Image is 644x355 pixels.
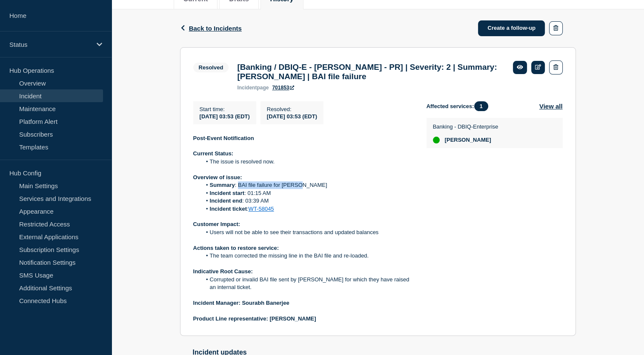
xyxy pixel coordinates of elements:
button: View all [539,101,563,111]
span: [PERSON_NAME] [445,137,491,143]
li: Corrupted or invalid BAI file sent by [PERSON_NAME] for which they have raised an internal ticket. [201,276,413,292]
span: Back to Incidents [189,25,242,32]
strong: Overview of issue: [193,174,242,180]
strong: Post-Event Notification [193,135,254,141]
p: Status [9,41,91,48]
strong: Product Line representative: [PERSON_NAME] [193,315,316,322]
p: Start time : [200,106,250,112]
a: WT-58045 [249,206,274,212]
li: : 01:15 AM [201,189,413,197]
strong: Indicative Root Cause: [193,268,253,275]
strong: Actions taken to restore service: [193,245,279,251]
span: [DATE] 03:53 (EDT) [267,113,317,120]
li: : BAI file failure for [PERSON_NAME] [201,181,413,189]
li: The team corrected the missing line in the BAI file and re-loaded. [201,252,413,260]
strong: Incident Manager: Sourabh Banerjee [193,300,289,306]
span: Resolved [193,63,229,72]
li: : 03:39 AM [201,197,413,205]
h3: [Banking / DBIQ-E - [PERSON_NAME] - PR] | Severity: 2 | Summary: [PERSON_NAME] | BAI file failure [237,63,504,81]
a: 701853 [272,85,294,91]
strong: Summary [210,182,235,188]
span: 1 [474,101,488,111]
button: Back to Incidents [180,25,242,32]
strong: Customer Impact: [193,221,240,227]
strong: Incident end [210,198,243,204]
span: [DATE] 03:53 (EDT) [200,113,250,120]
strong: Incident start [210,190,245,196]
strong: Incident ticket [210,206,247,212]
p: page [237,85,269,91]
div: up [433,137,440,143]
li: The issue is resolved now. [201,158,413,166]
strong: Current Status: [193,150,234,157]
a: Create a follow-up [478,20,545,36]
li: Users will not be able to see their transactions and updated balances [201,229,413,236]
p: Resolved : [267,106,317,112]
span: incident [237,85,257,91]
li: : [201,205,413,213]
p: Banking - DBIQ-Enterprise [433,123,498,130]
span: Affected services: [426,101,492,111]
